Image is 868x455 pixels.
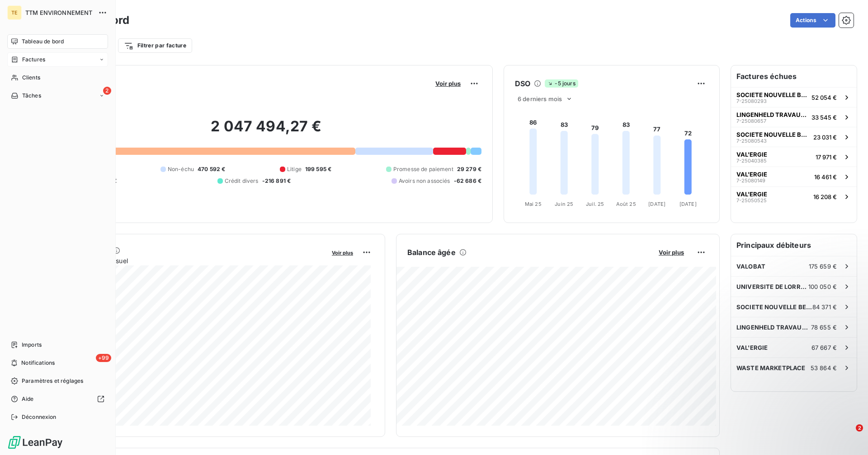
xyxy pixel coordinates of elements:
[809,263,837,270] span: 175 659 €
[736,91,808,98] span: SOCIETE NOUVELLE BEHEM SNB
[856,424,863,432] span: 2
[679,201,697,207] tspan: [DATE]
[736,198,767,203] span: 7-25050525
[808,283,837,290] span: 100 050 €
[7,392,108,406] a: Aide
[736,324,811,331] span: LINGENHELD TRAVAUX SPECIAUX
[731,147,857,167] button: VAL'ERGIE7-2504038517 971 €
[811,324,837,331] span: 78 655 €
[736,158,767,163] span: 7-25040385
[811,114,837,121] span: 33 545 €
[555,201,573,207] tspan: Juin 25
[435,80,461,87] span: Voir plus
[168,165,194,173] span: Non-échu
[813,134,837,141] span: 23 031 €
[586,201,604,207] tspan: Juil. 25
[813,193,837,200] span: 16 208 €
[687,367,868,431] iframe: Intercom notifications message
[393,165,453,173] span: Promesse de paiement
[225,177,259,185] span: Crédit divers
[736,151,767,158] span: VAL'ERGIE
[457,165,481,173] span: 29 279 €
[22,37,64,46] span: Tableau de bord
[407,247,456,258] h6: Balance âgée
[118,38,192,53] button: Filtrer par facture
[22,74,40,82] span: Clients
[262,177,291,185] span: -216 891 €
[814,173,837,181] span: 16 461 €
[25,9,93,16] span: TTM ENVIRONNEMENT
[399,177,450,185] span: Avoirs non associés
[736,111,808,118] span: LINGENHELD TRAVAUX SPECIAUX
[811,94,837,101] span: 52 054 €
[515,78,530,89] h6: DSO
[22,56,45,64] span: Factures
[616,201,636,207] tspan: Août 25
[736,171,767,178] span: VAL'ERGIE
[736,131,810,138] span: SOCIETE NOUVELLE BEHEM SNB
[7,5,22,20] div: TE
[329,248,356,256] button: Voir plus
[731,234,857,256] h6: Principaux débiteurs
[811,344,837,351] span: 67 667 €
[22,341,42,349] span: Imports
[731,127,857,147] button: SOCIETE NOUVELLE BEHEM SNB7-2508054323 031 €
[51,256,325,265] span: Chiffre d'affaires mensuel
[433,79,463,88] button: Voir plus
[790,13,835,28] button: Actions
[518,95,562,102] span: 6 derniers mois
[648,201,665,207] tspan: [DATE]
[7,435,63,450] img: Logo LeanPay
[287,165,302,173] span: Litige
[816,153,837,161] span: 17 971 €
[736,263,765,270] span: VALOBAT
[736,190,767,198] span: VAL'ERGIE
[736,364,806,371] span: WASTE MARKETPLACE
[454,177,481,185] span: -62 686 €
[22,395,34,403] span: Aide
[731,107,857,127] button: LINGENHELD TRAVAUX SPECIAUX7-2508065733 545 €
[731,87,857,107] button: SOCIETE NOUVELLE BEHEM SNB7-2508029352 054 €
[736,98,767,104] span: 7-25080293
[811,364,837,371] span: 53 864 €
[736,178,765,183] span: 7-25080149
[22,413,57,421] span: Déconnexion
[525,201,542,207] tspan: Mai 25
[96,354,111,362] span: +99
[305,165,331,173] span: 199 595 €
[736,118,766,124] span: 7-25080657
[736,283,808,290] span: UNIVERSITE DE LORRAINE
[656,248,687,256] button: Voir plus
[837,424,859,446] iframe: Intercom live chat
[22,92,41,100] span: Tâches
[51,117,481,144] h2: 2 047 494,27 €
[736,303,812,311] span: SOCIETE NOUVELLE BEHEM SNB
[198,165,225,173] span: 470 592 €
[731,186,857,206] button: VAL'ERGIE7-2505052516 208 €
[812,303,837,311] span: 84 371 €
[736,344,768,351] span: VAL'ERGIE
[545,79,578,88] span: -5 jours
[22,377,83,385] span: Paramètres et réglages
[736,138,767,144] span: 7-25080543
[103,87,111,95] span: 2
[21,359,55,367] span: Notifications
[731,65,857,87] h6: Factures échues
[332,250,353,256] span: Voir plus
[731,167,857,186] button: VAL'ERGIE7-2508014916 461 €
[659,249,684,256] span: Voir plus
